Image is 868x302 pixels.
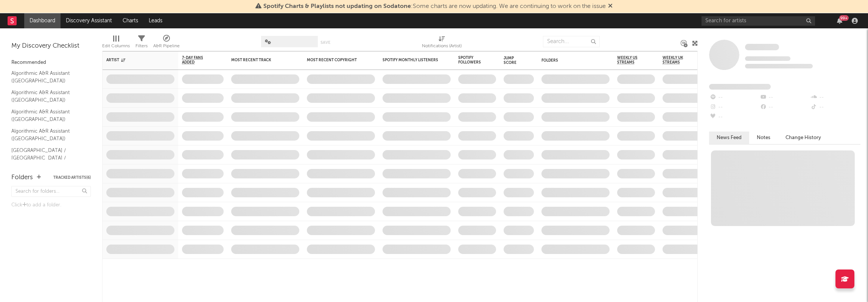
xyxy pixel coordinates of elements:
[778,132,829,144] button: Change History
[182,56,212,65] span: 7-Day Fans Added
[11,201,91,210] div: Click to add a folder.
[709,112,759,122] div: --
[543,36,600,47] input: Search...
[11,69,83,85] a: Algorithmic A&R Assistant ([GEOGRAPHIC_DATA])
[709,102,759,112] div: --
[11,186,91,197] input: Search for folders...
[458,56,485,65] div: Spotify Followers
[24,13,61,28] a: Dashboard
[263,3,606,9] span: : Some charts are now updating. We are continuing to work on the issue
[749,132,778,144] button: Notes
[135,32,148,54] div: Filters
[745,43,779,51] a: Some Artist
[837,18,842,24] button: 99+
[839,15,849,21] div: 99 +
[11,88,83,104] a: Algorithmic A&R Assistant ([GEOGRAPHIC_DATA])
[231,58,288,62] div: Most Recent Track
[663,56,691,65] span: Weekly UK Streams
[11,173,33,182] div: Folders
[383,58,439,62] div: Spotify Monthly Listeners
[106,58,163,62] div: Artist
[504,56,523,65] div: Jump Score
[759,93,810,102] div: --
[745,56,790,61] span: Tracking Since: [DATE]
[709,84,771,90] span: Fans Added by Platform
[745,44,779,50] span: Some Artist
[263,3,411,9] span: Spotify Charts & Playlists not updating on Sodatone
[422,32,462,54] div: Notifications (Artist)
[422,42,462,51] div: Notifications (Artist)
[153,32,180,54] div: A&R Pipeline
[11,108,83,123] a: Algorithmic A&R Assistant ([GEOGRAPHIC_DATA])
[11,127,83,142] a: Algorithmic A&R Assistant ([GEOGRAPHIC_DATA])
[143,13,168,28] a: Leads
[11,42,91,51] div: My Discovery Checklist
[759,102,810,112] div: --
[709,93,759,102] div: --
[102,42,130,51] div: Edit Columns
[320,40,330,45] button: Save
[810,102,860,112] div: --
[810,93,860,102] div: --
[307,58,364,62] div: Most Recent Copyright
[102,32,130,54] div: Edit Columns
[11,146,83,177] a: [GEOGRAPHIC_DATA] / [GEOGRAPHIC_DATA] / [GEOGRAPHIC_DATA] / All Africa A&R Assistant
[117,13,143,28] a: Charts
[53,176,91,180] button: Tracked Artists(6)
[617,56,644,65] span: Weekly US Streams
[61,13,117,28] a: Discovery Assistant
[541,58,598,63] div: Folders
[745,64,813,68] span: 0 fans last week
[702,16,815,26] input: Search for artists
[135,42,148,51] div: Filters
[153,42,180,51] div: A&R Pipeline
[709,132,749,144] button: News Feed
[608,3,613,9] span: Dismiss
[11,58,91,67] div: Recommended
